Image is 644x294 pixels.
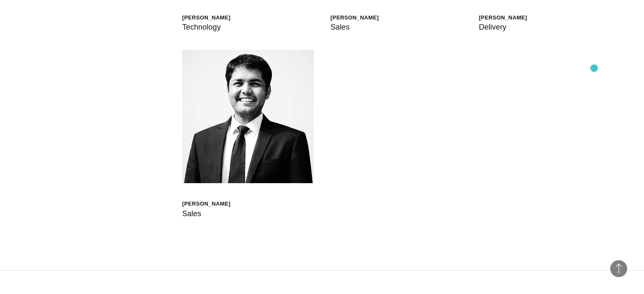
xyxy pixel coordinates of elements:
div: Sales [182,208,230,220]
img: Abhishek Dhull [182,50,313,183]
div: Delivery [479,21,527,33]
div: Sales [331,21,379,33]
div: Technology [182,21,230,33]
button: Back to Top [610,260,627,277]
div: [PERSON_NAME] [182,200,230,207]
div: [PERSON_NAME] [479,14,527,21]
div: [PERSON_NAME] [182,14,230,21]
div: [PERSON_NAME] [331,14,379,21]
